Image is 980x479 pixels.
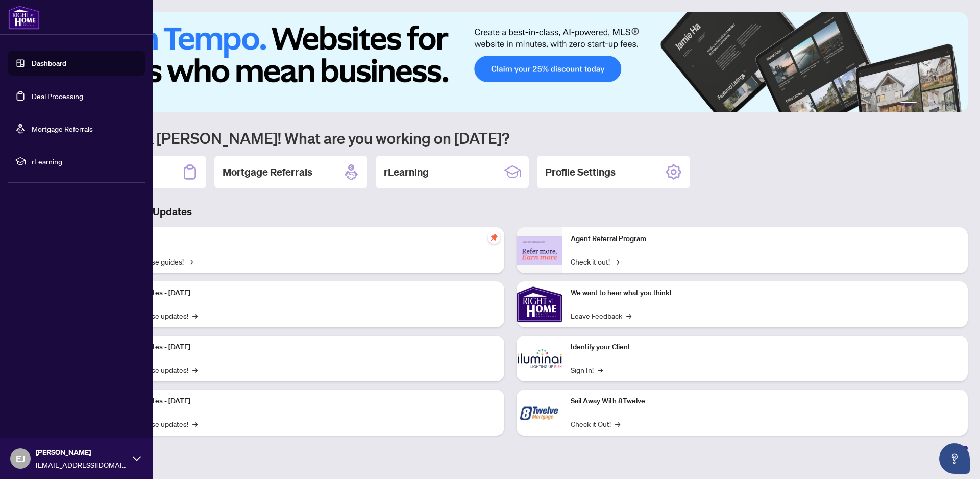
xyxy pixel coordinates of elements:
[192,418,198,429] span: →
[188,256,193,267] span: →
[32,91,83,101] a: Deal Processing
[571,364,603,375] a: Sign In!→
[571,256,619,267] a: Check it out!→
[921,102,925,106] button: 2
[53,12,968,112] img: Slide 0
[614,256,619,267] span: →
[32,124,93,133] a: Mortgage Referrals
[517,236,562,265] img: Agent Referral Program
[8,5,40,30] img: logo
[16,451,25,466] span: EJ
[545,165,616,179] h2: Profile Settings
[517,281,562,327] img: We want to hear what you think!
[53,205,968,219] h3: Brokerage & Industry Updates
[953,102,958,106] button: 6
[571,233,960,245] p: Agent Referral Program
[571,342,960,353] p: Identify your Client
[223,165,312,179] h2: Mortgage Referrals
[571,310,631,321] a: Leave Feedback→
[53,128,968,148] h1: Welcome back [PERSON_NAME]! What are you working on [DATE]?
[517,336,562,381] img: Identify your Client
[945,102,949,106] button: 5
[615,418,620,429] span: →
[384,165,429,179] h2: rLearning
[192,310,198,321] span: →
[900,102,917,106] button: 1
[107,233,496,245] p: Self-Help
[571,396,960,407] p: Sail Away With 8Twelve
[626,310,631,321] span: →
[107,396,496,407] p: Platform Updates - [DATE]
[517,390,562,436] img: Sail Away With 8Twelve
[929,102,933,106] button: 3
[107,288,496,299] p: Platform Updates - [DATE]
[36,447,128,458] span: [PERSON_NAME]
[598,364,603,375] span: →
[107,342,496,353] p: Platform Updates - [DATE]
[571,418,620,429] a: Check it Out!→
[571,288,960,299] p: We want to hear what you think!
[32,59,66,68] a: Dashboard
[32,156,138,167] span: rLearning
[488,231,500,244] span: pushpin
[939,443,970,474] button: Open asap
[192,364,198,375] span: →
[937,102,941,106] button: 4
[36,459,128,470] span: [EMAIL_ADDRESS][DOMAIN_NAME]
